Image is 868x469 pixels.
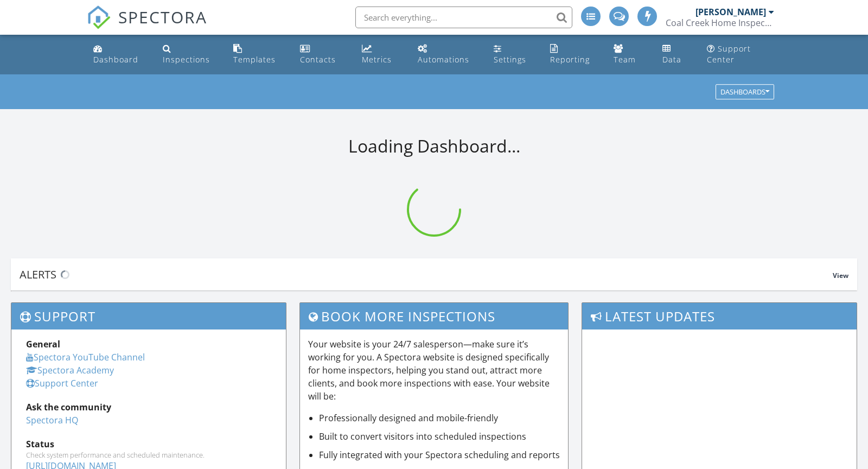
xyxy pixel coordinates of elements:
[716,85,774,100] button: Dashboards
[87,15,207,37] a: SPECTORA
[609,39,649,70] a: Team
[26,438,271,451] div: Status
[695,7,766,17] div: [PERSON_NAME]
[720,88,769,96] div: Dashboards
[118,5,207,28] span: SPECTORA
[26,351,145,363] a: Spectora YouTube Channel
[300,54,336,65] div: Contacts
[546,39,601,70] a: Reporting
[319,411,560,424] li: Professionally designed and mobile-friendly
[662,54,681,65] div: Data
[703,39,779,70] a: Support Center
[26,451,271,459] div: Check system performance and scheduled maintenance.
[229,39,287,70] a: Templates
[319,430,560,443] li: Built to convert visitors into scheduled inspections
[550,54,590,65] div: Reporting
[300,303,568,329] h3: Book More Inspections
[233,54,276,65] div: Templates
[26,364,114,376] a: Spectora Academy
[26,338,60,350] strong: General
[319,448,560,461] li: Fully integrated with your Spectora scheduling and reports
[358,39,405,70] a: Metrics
[87,5,111,29] img: The Best Home Inspection Software - Spectora
[418,54,469,65] div: Automations
[11,303,286,329] h3: Support
[20,267,833,282] div: Alerts
[158,39,220,70] a: Inspections
[355,7,572,28] input: Search everything...
[308,338,560,403] p: Your website is your 24/7 salesperson—make sure it’s working for you. A Spectora website is desig...
[26,377,98,389] a: Support Center
[26,401,271,414] div: Ask the community
[582,303,857,329] h3: Latest Updates
[296,39,349,70] a: Contacts
[707,43,751,65] div: Support Center
[833,271,848,280] span: View
[614,54,636,65] div: Team
[413,39,481,70] a: Automations (Advanced)
[489,39,538,70] a: Settings
[666,17,774,28] div: Coal Creek Home Inspections
[89,39,150,70] a: Dashboard
[362,54,392,65] div: Metrics
[163,54,210,65] div: Inspections
[494,54,526,65] div: Settings
[26,414,78,426] a: Spectora HQ
[658,39,694,70] a: Data
[93,54,138,65] div: Dashboard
